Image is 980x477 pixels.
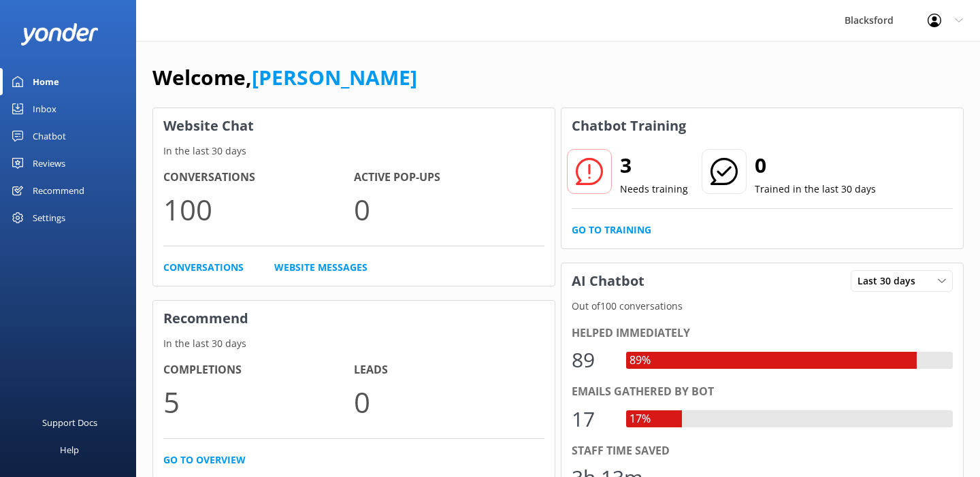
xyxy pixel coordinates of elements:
div: 17 [572,403,612,435]
p: Trained in the last 30 days [755,182,876,197]
div: Help [60,436,79,463]
div: Staff time saved [572,442,953,460]
div: 17% [626,410,654,428]
h1: Welcome, [152,61,417,94]
h2: 3 [620,149,688,182]
p: 0 [354,186,544,232]
a: Website Messages [274,260,367,275]
a: Go to Training [572,223,651,237]
h4: Active Pop-ups [354,169,544,186]
span: Last 30 days [857,274,924,289]
a: [PERSON_NAME] [252,63,417,91]
p: In the last 30 days [153,336,555,351]
div: 89 [572,344,612,376]
div: Inbox [33,95,56,122]
p: 5 [163,379,354,425]
div: Support Docs [42,409,97,436]
p: In the last 30 days [153,144,555,159]
div: Home [33,68,59,95]
a: Conversations [163,260,244,275]
h4: Leads [354,361,544,379]
div: Reviews [33,150,65,177]
h2: 0 [755,149,876,182]
p: 100 [163,186,354,232]
div: Settings [33,204,65,231]
div: Chatbot [33,122,66,150]
h3: AI Chatbot [561,263,655,299]
h3: Recommend [153,301,555,336]
p: Needs training [620,182,688,197]
h3: Website Chat [153,108,555,144]
h4: Conversations [163,169,354,186]
p: 0 [354,379,544,425]
a: Go to overview [163,453,246,467]
p: Out of 100 conversations [561,299,963,314]
div: Emails gathered by bot [572,383,953,401]
h3: Chatbot Training [561,108,696,144]
img: yonder-white-logo.png [20,23,99,46]
div: Helped immediately [572,325,953,342]
div: 89% [626,352,654,369]
div: Recommend [33,177,84,204]
h4: Completions [163,361,354,379]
